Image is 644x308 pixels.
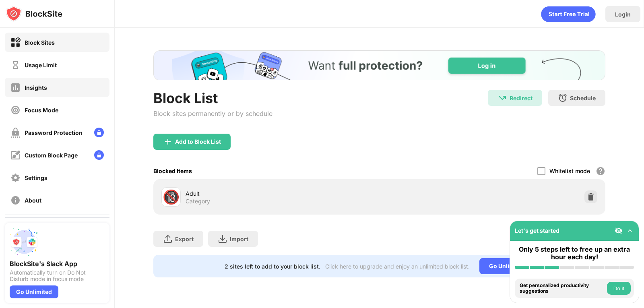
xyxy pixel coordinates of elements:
[153,50,605,80] iframe: Banner
[6,6,62,22] img: logo-blocksite.svg
[10,173,21,183] img: settings-off.svg
[541,6,596,22] div: animation
[10,60,21,70] img: time-usage-off.svg
[615,227,623,235] img: eye-not-visible.svg
[10,195,21,205] img: about-off.svg
[325,263,470,270] div: Click here to upgrade and enjoy an unlimited block list.
[479,258,535,274] div: Go Unlimited
[615,11,631,18] div: Login
[25,62,57,68] div: Usage Limit
[225,263,320,270] div: 2 sites left to add to your block list.
[186,198,210,205] div: Category
[94,128,104,137] img: lock-menu.svg
[153,167,192,174] div: Blocked Items
[515,227,559,234] div: Let's get started
[25,197,41,204] div: About
[607,282,631,295] button: Do it
[163,189,180,205] div: 🔞
[175,236,194,242] div: Export
[10,128,21,138] img: password-protection-off.svg
[94,150,104,160] img: lock-menu.svg
[10,269,105,282] div: Automatically turn on Do Not Disturb mode in focus mode
[510,95,533,101] div: Redirect
[515,246,634,261] div: Only 5 steps left to free up an extra hour each day!
[175,138,221,145] div: Add to Block List
[10,227,39,256] img: push-slack.svg
[626,227,634,235] img: omni-setup-toggle.svg
[10,260,105,268] div: BlockSite's Slack App
[153,90,272,106] div: Block List
[25,84,47,91] div: Insights
[549,167,590,174] div: Whitelist mode
[25,129,83,136] div: Password Protection
[25,174,47,181] div: Settings
[10,37,21,48] img: block-on.svg
[230,236,248,242] div: Import
[520,283,605,294] div: Get personalized productivity suggestions
[186,189,380,198] div: Adult
[10,150,21,160] img: customize-block-page-off.svg
[153,110,272,118] div: Block sites permanently or by schedule
[10,83,21,93] img: insights-off.svg
[570,95,596,101] div: Schedule
[10,105,21,115] img: focus-off.svg
[25,152,78,159] div: Custom Block Page
[10,285,58,298] div: Go Unlimited
[25,107,58,114] div: Focus Mode
[25,39,55,46] div: Block Sites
